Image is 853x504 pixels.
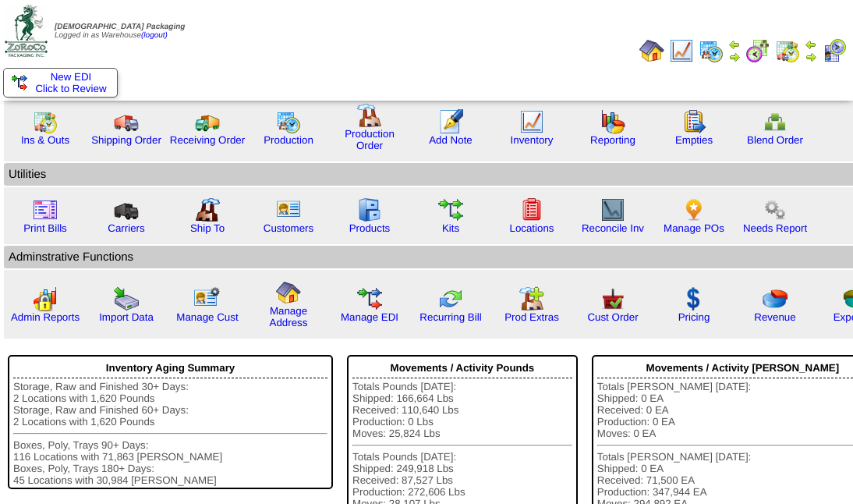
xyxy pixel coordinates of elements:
[108,222,144,234] a: Carriers
[195,197,220,222] img: factory2.gif
[33,286,58,311] img: graph2.png
[114,197,139,222] img: truck3.gif
[357,286,382,311] img: edi.gif
[114,286,139,311] img: import.gif
[681,286,706,311] img: dollar.gif
[12,83,109,94] span: Click to Review
[55,23,185,40] span: Logged in as Warehouse
[681,197,706,222] img: po.png
[438,286,463,311] img: reconcile.gif
[13,358,327,378] div: Inventory Aging Summary
[763,286,788,311] img: pie_chart.png
[728,38,741,51] img: arrowleft.gif
[11,311,80,323] a: Admin Reports
[33,109,58,134] img: calendarinout.gif
[357,103,382,128] img: factory.gif
[775,38,800,63] img: calendarinout.gif
[264,222,313,234] a: Customers
[23,222,67,234] a: Print Bills
[141,31,168,40] a: (logout)
[345,128,395,151] a: Production Order
[519,109,544,134] img: line_graph.gif
[91,134,161,146] a: Shipping Order
[664,222,724,234] a: Manage POs
[13,381,327,486] div: Storage, Raw and Finished 30+ Days: 2 Locations with 1,620 Pounds Storage, Raw and Finished 60+ D...
[600,109,625,134] img: graph.gif
[264,134,313,146] a: Production
[745,38,770,63] img: calendarblend.gif
[276,109,301,134] img: calendarprod.gif
[190,222,225,234] a: Ship To
[442,222,459,234] a: Kits
[5,5,48,57] img: zoroco-logo-small.webp
[21,134,69,146] a: Ins & Outs
[639,38,664,63] img: home.gif
[805,38,817,51] img: arrowleft.gif
[763,109,788,134] img: network.png
[33,197,58,222] img: invoice2.gif
[12,75,27,91] img: ediSmall.gif
[55,23,185,31] span: [DEMOGRAPHIC_DATA] Packaging
[743,222,807,234] a: Needs Report
[349,222,391,234] a: Products
[276,280,301,305] img: home.gif
[176,311,238,323] a: Manage Cust
[504,311,559,323] a: Prod Extras
[51,71,92,83] span: New EDI
[822,38,847,63] img: calendarcustomer.gif
[754,311,795,323] a: Revenue
[747,134,803,146] a: Blend Order
[681,109,706,134] img: workorder.gif
[352,358,572,378] div: Movements / Activity Pounds
[114,109,139,134] img: truck.gif
[590,134,635,146] a: Reporting
[357,197,382,222] img: cabinet.gif
[678,311,710,323] a: Pricing
[669,38,694,63] img: line_graph.gif
[12,71,109,94] a: New EDI Click to Review
[438,197,463,222] img: workflow.gif
[519,197,544,222] img: locations.gif
[805,51,817,63] img: arrowright.gif
[587,311,638,323] a: Cust Order
[195,109,220,134] img: truck2.gif
[519,286,544,311] img: prodextras.gif
[675,134,713,146] a: Empties
[270,305,308,328] a: Manage Address
[600,197,625,222] img: line_graph2.gif
[99,311,154,323] a: Import Data
[728,51,741,63] img: arrowright.gif
[511,134,554,146] a: Inventory
[419,311,481,323] a: Recurring Bill
[341,311,398,323] a: Manage EDI
[193,286,222,311] img: managecust.png
[600,286,625,311] img: cust_order.png
[763,197,788,222] img: workflow.png
[582,222,644,234] a: Reconcile Inv
[509,222,554,234] a: Locations
[429,134,473,146] a: Add Note
[276,197,301,222] img: customers.gif
[438,109,463,134] img: orders.gif
[170,134,245,146] a: Receiving Order
[699,38,724,63] img: calendarprod.gif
